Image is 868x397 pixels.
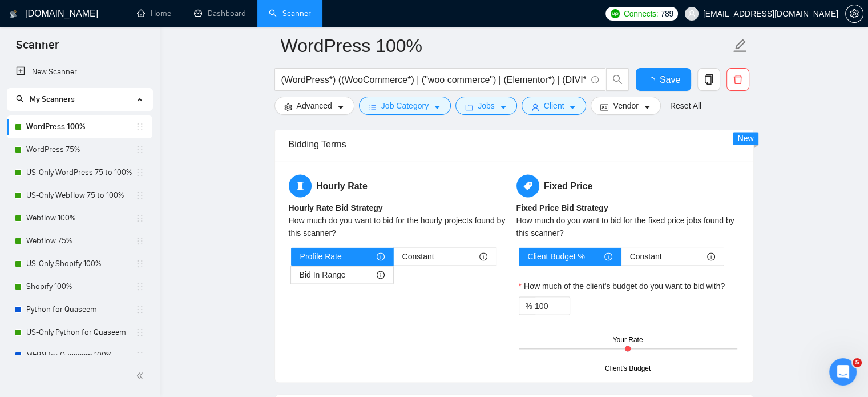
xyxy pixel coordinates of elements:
span: Connects: [624,7,658,20]
span: holder [135,305,144,314]
a: US-Only Shopify 100% [26,252,135,275]
span: search [16,95,24,103]
button: folderJobscaret-down [455,97,517,115]
input: Scanner name... [281,31,730,60]
a: WordPress 75% [26,138,135,161]
span: Save [660,73,680,87]
span: Constant [630,248,662,265]
span: caret-down [337,103,345,111]
span: user [531,103,539,111]
span: info-circle [377,252,385,260]
li: US-Only Python for Quaseem [7,321,152,344]
li: Python for Quaseem [7,298,152,321]
span: Profile Rate [300,248,342,265]
button: idcardVendorcaret-down [591,97,660,115]
span: caret-down [433,103,441,111]
button: search [606,68,629,91]
a: Webflow 75% [26,230,135,252]
div: Bidding Terms [289,128,740,161]
li: MERN for Quaseem 100% [7,344,152,367]
a: Reset All [670,99,701,112]
span: caret-down [643,103,651,111]
span: info-circle [377,271,385,279]
span: holder [135,145,144,154]
span: holder [135,282,144,291]
span: info-circle [707,252,715,260]
div: Client's Budget [605,363,651,374]
h5: Hourly Rate [289,174,512,197]
li: US-Only WordPress 75 to 100% [7,161,152,184]
button: delete [726,68,749,91]
a: New Scanner [16,61,143,83]
iframe: Intercom live chat [829,358,857,386]
a: setting [845,9,863,18]
b: Hourly Rate Bid Strategy [289,203,383,212]
a: US-Only Python for Quaseem [26,321,135,344]
span: user [688,10,696,18]
span: edit [733,38,748,53]
span: holder [135,122,144,131]
a: US-Only WordPress 75 to 100% [26,161,135,184]
span: double-left [136,370,147,382]
li: WordPress 100% [7,115,152,138]
span: Bid In Range [300,266,346,283]
input: How much of the client's budget do you want to bid with? [535,297,570,314]
label: How much of the client's budget do you want to bid with? [519,279,725,292]
span: tag [516,174,539,197]
span: New [737,134,753,143]
h5: Fixed Price [516,174,740,197]
span: info-circle [604,252,612,260]
span: info-circle [591,76,599,83]
span: copy [698,74,720,85]
span: Client Budget % [528,248,585,265]
span: Client [544,99,564,112]
a: homeHome [137,9,171,18]
button: userClientcaret-down [522,97,587,115]
span: info-circle [479,252,487,260]
span: search [607,74,628,85]
span: folder [465,103,473,111]
img: upwork-logo.png [611,9,620,18]
span: caret-down [568,103,576,111]
button: copy [697,68,720,91]
li: WordPress 75% [7,138,152,161]
span: holder [135,191,144,200]
a: US-Only Webflow 75 to 100% [26,184,135,207]
button: setting [845,5,863,23]
span: Constant [402,248,434,265]
span: Advanced [297,99,332,112]
span: holder [135,351,144,360]
span: holder [135,214,144,223]
li: US-Only Shopify 100% [7,252,152,275]
span: idcard [600,103,608,111]
span: caret-down [499,103,507,111]
span: My Scanners [16,94,75,104]
div: How much do you want to bid for the fixed price jobs found by this scanner? [516,214,740,239]
span: 789 [660,7,673,20]
span: Scanner [7,37,68,61]
a: searchScanner [269,9,311,18]
span: 5 [853,358,862,367]
span: hourglass [289,174,312,197]
div: How much do you want to bid for the hourly projects found by this scanner? [289,214,512,239]
span: Job Category [381,99,429,112]
span: delete [727,74,749,85]
button: settingAdvancedcaret-down [274,97,354,115]
a: MERN for Quaseem 100% [26,344,135,367]
span: Jobs [478,99,495,112]
span: setting [284,103,292,111]
a: Shopify 100% [26,275,135,298]
div: Your Rate [613,334,643,345]
a: Webflow 100% [26,207,135,230]
li: US-Only Webflow 75 to 100% [7,184,152,207]
button: Save [636,68,691,91]
span: bars [369,103,377,111]
span: My Scanners [30,94,75,104]
span: Vendor [613,99,638,112]
a: WordPress 100% [26,115,135,138]
span: holder [135,259,144,268]
li: Shopify 100% [7,275,152,298]
li: Webflow 100% [7,207,152,230]
li: New Scanner [7,61,152,83]
b: Fixed Price Bid Strategy [516,203,608,212]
